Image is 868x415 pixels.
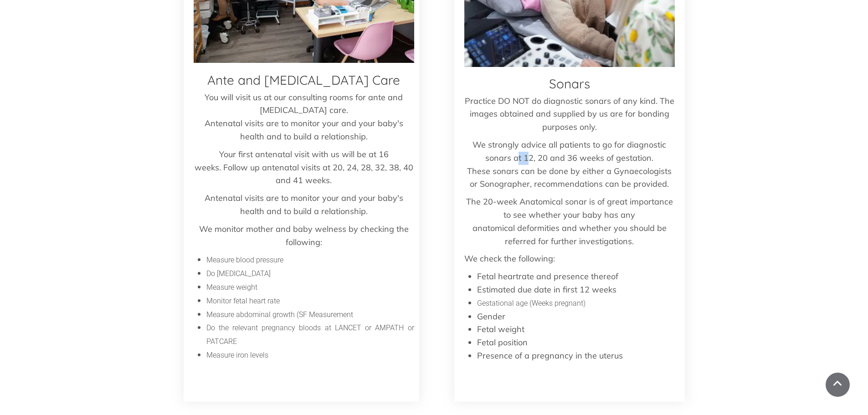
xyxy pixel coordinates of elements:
span: Measure blood pressure [206,256,283,264]
p: The 20-week Anatomical sonar is of great importance to see whether your baby has any anatomical d... [464,195,675,248]
li: Fetal weight [477,323,675,336]
span: Do [MEDICAL_DATA] [206,269,271,278]
p: Antenatal visits are to monitor your and your baby's health and to build a relationship. [194,117,414,143]
span: Monitor fetal heart rate [206,297,280,305]
p: Your first antenatal visit with us will be at 16 weeks. Follow up antenatal visits at 20, 24, 28,... [194,148,414,187]
span: Measure iron levels [206,351,268,359]
span: Do the relevant pregnancy bloods at LANCET or AMPATH or PATCARE [206,323,414,346]
li: Fetal heartrate and presence thereof [477,270,675,283]
p: Practice DO NOT do diagnostic sonars of any kind. The images obtained and supplied by us are for ... [464,95,675,134]
p: Antenatal visits are to monitor your and your baby's health and to build a relationship. [194,192,414,218]
li: Presence of a pregnancy in the uterus [477,349,675,363]
li: Fetal position [477,336,675,349]
li: Estimated due date in first 12 weeks [477,283,675,297]
h3: Ante and [MEDICAL_DATA] Care [194,74,414,87]
p: You will visit us at our consulting rooms for ante and [MEDICAL_DATA] care. [194,91,414,118]
p: We strongly advice all patients to go for diagnostic sonars at 12, 20 and 36 weeks of gestation. ... [464,138,675,191]
p: We check the following: [464,252,675,266]
p: We monitor mother and baby welness by checking the following: [194,223,414,249]
span: Measure abdominal growth (SF Measurement [206,310,353,319]
li: Gender [477,310,675,323]
span: Measure weight [206,283,257,292]
a: Scroll To Top [826,373,850,397]
h3: Sonars [464,77,675,90]
span: Gestational age (Weeks pregnant) [477,299,586,307]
